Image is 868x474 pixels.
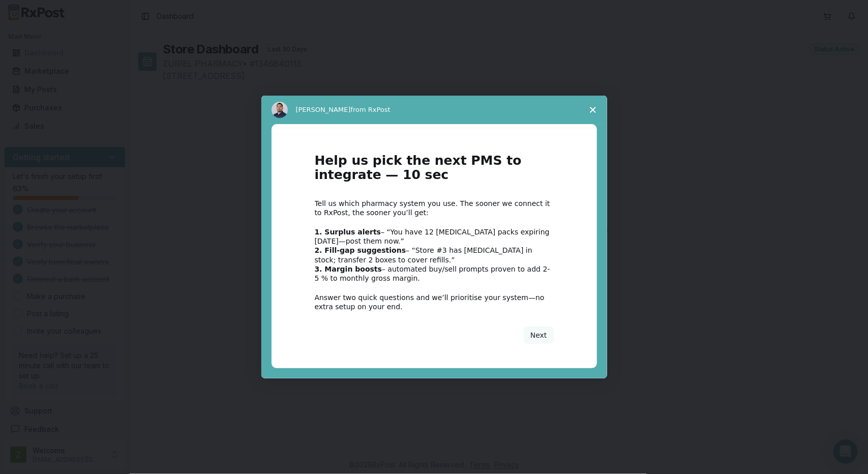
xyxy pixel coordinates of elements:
b: 2. Fill-gap suggestions [315,246,406,254]
span: [PERSON_NAME] [296,106,351,113]
div: Tell us which pharmacy system you use. The sooner we connect it to RxPost, the sooner you’ll get: [315,199,554,217]
b: 1. Surplus alerts [315,228,381,236]
div: – automated buy/sell prompts proven to add 2-5 % to monthly gross margin. [315,264,554,283]
h1: Help us pick the next PMS to integrate — 10 sec [315,154,554,189]
span: Close survey [579,96,607,124]
span: from RxPost [351,106,391,113]
b: 3. Margin boosts [315,265,382,273]
button: Next [524,327,554,344]
img: Profile image for Manuel [272,102,288,118]
div: Answer two quick questions and we’ll prioritise your system—no extra setup on your end. [315,293,554,311]
div: – “Store #3 has [MEDICAL_DATA] in stock; transfer 2 boxes to cover refills.” [315,246,554,264]
div: – “You have 12 [MEDICAL_DATA] packs expiring [DATE]—post them now.” [315,227,554,246]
